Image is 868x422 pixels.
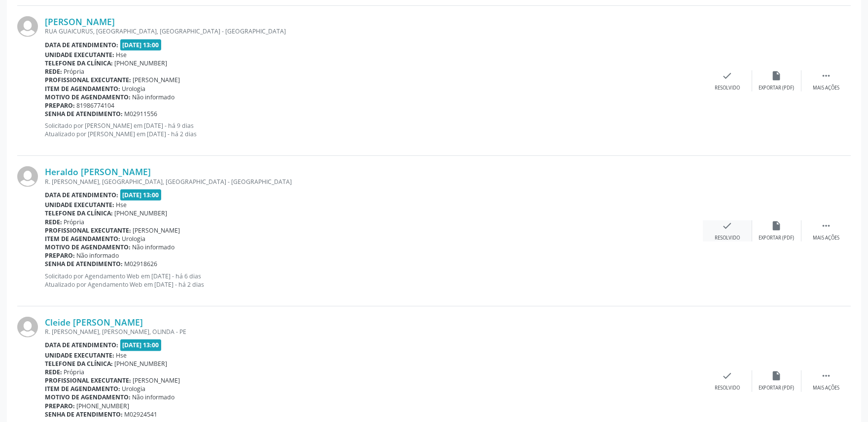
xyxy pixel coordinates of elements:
[771,70,782,81] i: insert_drive_file
[116,51,127,59] span: Hse
[115,59,168,67] span: [PHONE_NUMBER]
[45,341,118,349] b: Data de atendimento:
[45,191,118,199] b: Data de atendimento:
[77,402,130,410] span: [PHONE_NUMBER]
[45,328,703,336] div: R. [PERSON_NAME], [PERSON_NAME], OLINDA - PE
[122,85,146,93] span: Urologia
[115,360,168,368] span: [PHONE_NUMBER]
[759,235,795,241] div: Exportar (PDF)
[45,218,62,226] b: Rede:
[17,317,38,337] img: img
[45,101,75,110] b: Preparo:
[45,243,131,251] b: Motivo de agendamento:
[759,85,795,91] div: Exportar (PDF)
[45,93,131,101] b: Motivo de agendamento:
[122,235,146,243] span: Urologia
[45,51,114,59] b: Unidade executante:
[45,166,151,177] a: Heraldo [PERSON_NAME]
[715,235,740,241] div: Resolvido
[17,16,38,37] img: img
[45,67,62,76] b: Rede:
[45,16,115,27] a: [PERSON_NAME]
[722,70,733,81] i: check
[120,339,162,351] span: [DATE] 13:00
[45,351,114,360] b: Unidade executante:
[77,251,119,260] span: Não informado
[120,39,162,51] span: [DATE] 13:00
[122,385,146,393] span: Urologia
[120,189,162,201] span: [DATE] 13:00
[45,368,62,376] b: Rede:
[133,93,175,101] span: Não informado
[45,385,120,393] b: Item de agendamento:
[125,410,158,419] span: M02924541
[133,393,175,401] span: Não informado
[45,85,120,93] b: Item de agendamento:
[722,220,733,231] i: check
[125,110,158,118] span: M02911556
[813,235,839,241] div: Mais ações
[133,376,180,385] span: [PERSON_NAME]
[821,370,832,381] i: 
[45,226,131,235] b: Profissional executante:
[133,226,180,235] span: [PERSON_NAME]
[45,209,113,217] b: Telefone da clínica:
[64,218,85,226] span: Própria
[759,385,795,392] div: Exportar (PDF)
[45,393,131,401] b: Motivo de agendamento:
[125,260,158,268] span: M02918626
[45,110,123,118] b: Senha de atendimento:
[45,235,120,243] b: Item de agendamento:
[116,201,127,209] span: Hse
[45,317,143,328] a: Cleide [PERSON_NAME]
[45,360,113,368] b: Telefone da clínica:
[45,376,131,385] b: Profissional executante:
[813,85,839,91] div: Mais ações
[771,220,782,231] i: insert_drive_file
[45,178,703,186] div: R. [PERSON_NAME], [GEOGRAPHIC_DATA], [GEOGRAPHIC_DATA] - [GEOGRAPHIC_DATA]
[45,260,123,268] b: Senha de atendimento:
[821,220,832,231] i: 
[64,67,85,76] span: Própria
[722,370,733,381] i: check
[77,101,115,110] span: 81986774104
[45,76,131,84] b: Profissional executante:
[715,85,740,91] div: Resolvido
[715,385,740,392] div: Resolvido
[45,272,703,289] p: Solicitado por Agendamento Web em [DATE] - há 6 dias Atualizado por Agendamento Web em [DATE] - h...
[116,351,127,360] span: Hse
[813,385,839,392] div: Mais ações
[45,59,113,67] b: Telefone da clínica:
[64,368,85,376] span: Própria
[45,402,75,410] b: Preparo:
[45,41,118,49] b: Data de atendimento:
[115,209,168,217] span: [PHONE_NUMBER]
[133,76,180,84] span: [PERSON_NAME]
[45,201,114,209] b: Unidade executante:
[821,70,832,81] i: 
[45,27,703,35] div: RUA GUAICURUS, [GEOGRAPHIC_DATA], [GEOGRAPHIC_DATA] - [GEOGRAPHIC_DATA]
[17,166,38,187] img: img
[771,370,782,381] i: insert_drive_file
[133,243,175,251] span: Não informado
[45,251,75,260] b: Preparo:
[45,121,703,138] p: Solicitado por [PERSON_NAME] em [DATE] - há 9 dias Atualizado por [PERSON_NAME] em [DATE] - há 2 ...
[45,410,123,419] b: Senha de atendimento:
